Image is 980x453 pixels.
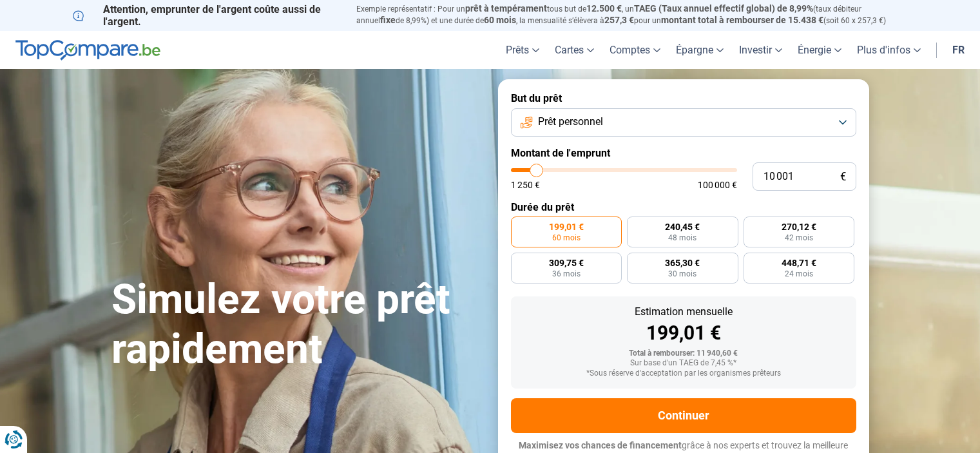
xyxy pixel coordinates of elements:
[604,15,634,25] span: 257,3 €
[665,258,700,267] span: 365,30 €
[785,270,813,278] span: 24 mois
[661,15,823,25] span: montant total à rembourser de 15.438 €
[380,15,396,25] span: fixe
[511,108,856,137] button: Prêt personnel
[785,234,813,242] span: 42 mois
[549,258,584,267] span: 309,75 €
[498,31,547,69] a: Prêts
[484,15,516,25] span: 60 mois
[782,222,816,231] span: 270,12 €
[849,31,928,69] a: Plus d'infos
[519,440,682,450] span: Maximisez vos chances de financement
[634,3,813,14] span: TAEG (Taux annuel effectif global) de 8,99%
[945,31,972,69] a: fr
[547,31,602,69] a: Cartes
[790,31,849,69] a: Énergie
[665,222,700,231] span: 240,45 €
[586,3,622,14] span: 12.500 €
[521,349,846,358] div: Total à rembourser: 11 940,60 €
[668,234,697,242] span: 48 mois
[511,92,856,104] label: But du prêt
[549,222,584,231] span: 199,01 €
[731,31,790,69] a: Investir
[73,3,341,28] p: Attention, emprunter de l'argent coûte aussi de l'argent.
[511,201,856,213] label: Durée du prêt
[840,171,846,182] span: €
[521,369,846,378] div: *Sous réserve d'acceptation par les organismes prêteurs
[698,180,737,189] span: 100 000 €
[521,323,846,343] div: 199,01 €
[602,31,668,69] a: Comptes
[668,31,731,69] a: Épargne
[15,40,160,61] img: TopCompare
[552,270,581,278] span: 36 mois
[782,258,816,267] span: 448,71 €
[511,147,856,159] label: Montant de l'emprunt
[356,3,908,26] p: Exemple représentatif : Pour un tous but de , un (taux débiteur annuel de 8,99%) et une durée de ...
[511,398,856,433] button: Continuer
[111,275,483,374] h1: Simulez votre prêt rapidement
[668,270,697,278] span: 30 mois
[521,307,846,317] div: Estimation mensuelle
[538,115,603,129] span: Prêt personnel
[521,359,846,368] div: Sur base d'un TAEG de 7,45 %*
[552,234,581,242] span: 60 mois
[465,3,547,14] span: prêt à tempérament
[511,180,540,189] span: 1 250 €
